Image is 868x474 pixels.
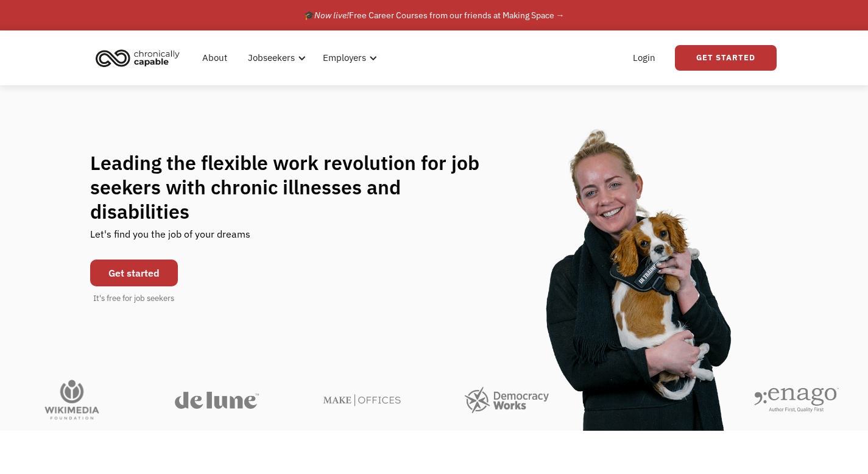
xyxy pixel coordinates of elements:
[304,8,565,23] div: 🎓 Free Career Courses from our friends at Making Space →
[248,51,295,65] div: Jobseekers
[314,10,349,21] em: Now live!
[90,224,250,253] div: Let's find you the job of your dreams
[195,38,235,77] a: About
[626,38,663,77] a: Login
[316,38,381,77] div: Employers
[90,150,503,224] h1: Leading the flexible work revolution for job seekers with chronic illnesses and disabilities
[92,44,183,71] img: Chronically Capable logo
[323,51,366,65] div: Employers
[92,44,189,71] a: home
[93,292,174,305] div: It's free for job seekers
[241,38,309,77] div: Jobseekers
[675,45,777,71] a: Get Started
[90,260,178,286] a: Get started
